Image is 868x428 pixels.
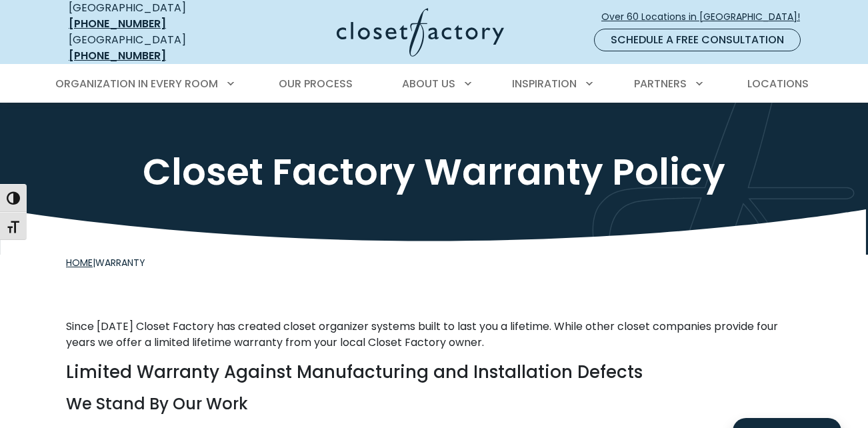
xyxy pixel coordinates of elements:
[634,76,687,91] span: Partners
[402,76,455,91] span: About Us
[66,256,145,269] span: |
[66,319,802,351] p: Since [DATE] Closet Factory has created closet organizer systems built to last you a lifetime. Wh...
[69,16,166,31] a: [PHONE_NUMBER]
[512,76,577,91] span: Inspiration
[279,76,353,91] span: Our Process
[95,256,145,269] span: Warranty
[747,76,809,91] span: Locations
[55,76,218,91] span: Organization in Every Room
[66,360,643,384] strong: Limited Warranty Against Manufacturing and Installation Defects
[66,256,93,269] a: Home
[46,65,822,103] nav: Primary Menu
[601,10,811,24] span: Over 60 Locations in [GEOGRAPHIC_DATA]!
[594,29,801,51] a: Schedule a Free Consultation
[66,393,248,415] strong: We Stand By Our Work
[69,32,232,64] div: [GEOGRAPHIC_DATA]
[337,8,504,57] img: Closet Factory Logo
[66,149,802,195] h1: Closet Factory Warranty Policy
[601,5,811,29] a: Over 60 Locations in [GEOGRAPHIC_DATA]!
[69,48,166,63] a: [PHONE_NUMBER]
